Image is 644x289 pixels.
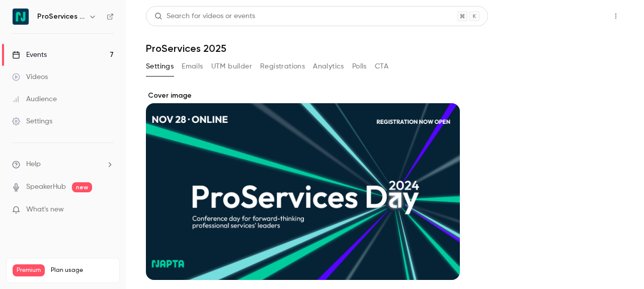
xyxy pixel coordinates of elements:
[146,91,460,101] label: Cover image
[560,6,600,26] button: Share
[26,204,64,215] span: What's new
[51,266,113,274] span: Plan usage
[26,182,66,192] a: SpeakerHub
[102,205,114,214] iframe: Noticeable Trigger
[146,91,460,280] section: Cover image
[12,94,57,104] div: Audience
[154,11,255,22] div: Search for videos or events
[12,116,52,126] div: Settings
[352,58,367,75] button: Polls
[260,58,305,75] button: Registrations
[37,12,85,22] h6: ProServices Day 2025
[12,159,114,170] li: help-dropdown-opener
[146,58,174,75] button: Settings
[72,182,92,192] span: new
[13,9,29,25] img: ProServices Day 2025
[375,58,388,75] button: CTA
[211,58,252,75] button: UTM builder
[12,72,48,82] div: Videos
[12,50,47,60] div: Events
[13,264,45,276] span: Premium
[313,58,344,75] button: Analytics
[182,58,203,75] button: Emails
[26,159,41,170] span: Help
[146,42,624,54] h1: ProServices 2025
